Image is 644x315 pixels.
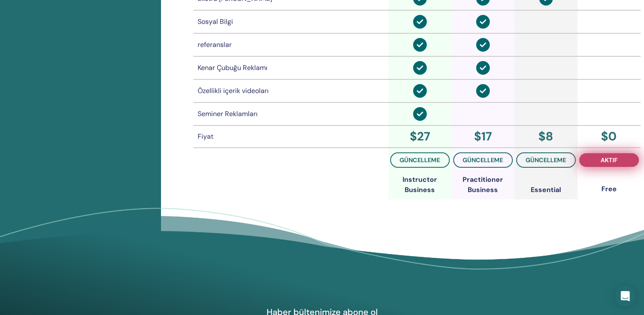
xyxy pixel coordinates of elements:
div: $ 8 [516,128,576,146]
img: circle-check-solid.svg [413,38,427,52]
span: güncelleme [463,156,503,164]
div: Özellikli içerik videoları [198,86,384,96]
div: Essential [531,185,561,195]
div: Seminer Reklamları [198,109,384,119]
div: Free [601,184,617,194]
div: Open Intercom Messenger [615,286,635,306]
img: circle-check-solid.svg [413,84,427,98]
span: güncelleme [400,156,440,164]
div: Instructor Business [388,175,451,195]
img: circle-check-solid.svg [476,15,490,29]
div: Fiyat [198,131,384,142]
img: circle-check-solid.svg [476,38,490,52]
div: $ 17 [453,128,513,146]
img: circle-check-solid.svg [476,61,490,75]
button: güncelleme [453,152,513,168]
img: circle-check-solid.svg [413,107,427,121]
button: güncelleme [516,152,576,168]
img: circle-check-solid.svg [413,15,427,29]
img: circle-check-solid.svg [476,84,490,98]
div: referanslar [198,40,384,50]
div: $ 27 [390,128,450,146]
button: aktif [579,153,639,167]
button: güncelleme [390,152,450,168]
span: aktif [601,157,618,163]
div: Kenar Çubuğu Reklamı [198,63,384,73]
span: güncelleme [526,156,566,164]
div: Practitioner Business [451,175,515,195]
div: Sosyal Bilgi [198,17,384,27]
div: $ 0 [579,128,639,146]
img: circle-check-solid.svg [413,61,427,75]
